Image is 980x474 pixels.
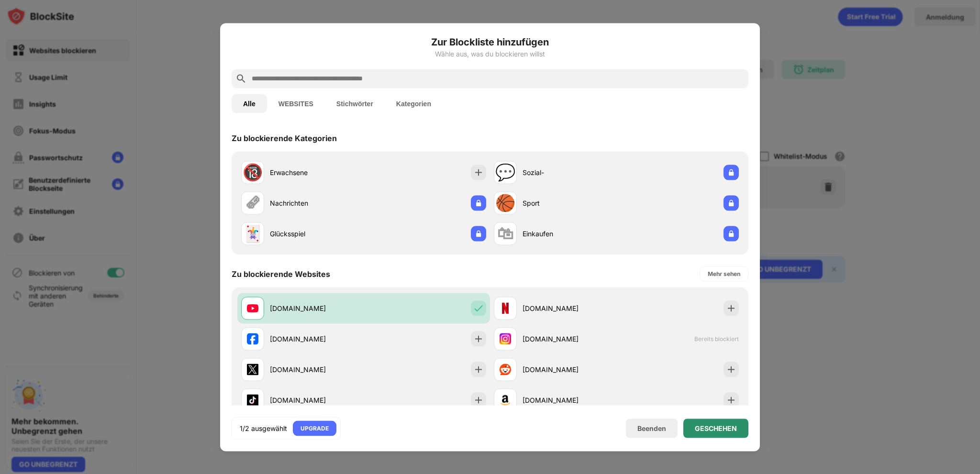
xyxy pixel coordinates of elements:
[235,73,247,84] img: search.svg
[240,423,287,433] div: 1/2 ausgewählt
[270,303,364,313] div: [DOMAIN_NAME]
[267,94,325,113] button: WEBSITES
[232,133,337,143] div: Zu blockierende Kategorien
[232,269,330,278] div: Zu blockierende Websites
[270,334,364,344] div: [DOMAIN_NAME]
[270,395,364,405] div: [DOMAIN_NAME]
[232,94,267,113] button: Alle
[232,50,748,57] div: Wähle aus, was du blockieren willst
[523,364,616,375] div: [DOMAIN_NAME]
[270,167,364,177] div: Erwachsene
[695,424,737,432] div: GESCHEHEN
[243,224,263,243] div: 🃏
[247,302,258,314] img: favicons
[523,303,616,313] div: [DOMAIN_NAME]
[497,224,513,243] div: 🛍
[325,94,385,113] button: Stichwörter
[232,34,748,49] h6: Zur Blockliste hinzufügen
[694,335,739,342] span: Bereits blockiert
[247,394,258,406] img: favicons
[500,333,511,344] img: favicons
[495,163,515,182] div: 💬
[247,333,258,344] img: favicons
[495,193,515,213] div: 🏀
[301,423,329,433] div: UPGRADE
[523,198,616,208] div: Sport
[523,334,616,344] div: [DOMAIN_NAME]
[243,163,263,182] div: 🔞
[270,229,364,239] div: Glücksspiel
[385,94,443,113] button: Kategorien
[270,364,364,375] div: [DOMAIN_NAME]
[523,167,616,177] div: Sozial-
[500,394,511,406] img: favicons
[637,424,666,432] div: Beenden
[708,269,740,278] div: Mehr sehen
[500,364,511,375] img: favicons
[245,193,261,213] div: 🗞
[270,198,364,208] div: Nachrichten
[523,229,616,239] div: Einkaufen
[500,302,511,314] img: favicons
[523,395,616,405] div: [DOMAIN_NAME]
[247,364,258,375] img: favicons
